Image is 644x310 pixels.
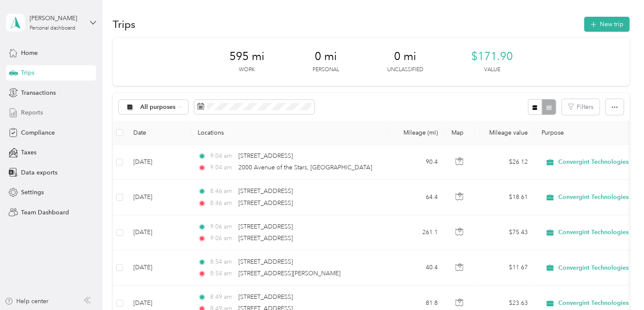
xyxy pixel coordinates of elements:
[475,180,535,215] td: $18.61
[126,215,191,250] td: [DATE]
[475,121,535,144] th: Mileage value
[238,187,293,195] span: [STREET_ADDRESS]
[313,66,339,74] p: Personal
[210,151,235,161] span: 9:04 am
[388,215,445,250] td: 261.1
[562,99,599,115] button: Filters
[210,187,235,196] span: 8:46 am
[388,180,445,215] td: 64.4
[21,148,36,157] span: Taxes
[210,163,235,172] span: 9:04 am
[210,222,235,232] span: 9:06 am
[210,199,235,208] span: 8:46 am
[238,270,340,277] span: [STREET_ADDRESS][PERSON_NAME]
[558,264,629,272] span: Convergint Technologies
[239,66,255,74] p: Work
[315,50,337,63] span: 0 mi
[21,128,55,137] span: Compliance
[445,121,475,144] th: Map
[238,223,293,230] span: [STREET_ADDRESS]
[21,48,38,57] span: Home
[21,208,69,217] span: Team Dashboard
[388,121,445,144] th: Mileage (mi)
[388,144,445,180] td: 90.4
[113,20,135,29] h1: Trips
[238,164,372,171] span: 2000 Avenue of the Stars, [GEOGRAPHIC_DATA]
[596,262,644,310] iframe: Everlance-gr Chat Button Frame
[21,168,57,177] span: Data exports
[210,292,235,302] span: 8:49 am
[140,104,176,110] span: All purposes
[21,108,43,117] span: Reports
[210,257,235,267] span: 8:54 am
[5,297,48,306] button: Help center
[238,199,293,207] span: [STREET_ADDRESS]
[210,234,235,243] span: 9:06 am
[238,258,293,265] span: [STREET_ADDRESS]
[238,235,293,242] span: [STREET_ADDRESS]
[558,193,629,201] span: Convergint Technologies
[238,152,293,160] span: [STREET_ADDRESS]
[475,215,535,250] td: $75.43
[21,88,56,97] span: Transactions
[30,26,75,31] div: Personal dashboard
[584,17,629,32] button: New trip
[30,14,83,23] div: [PERSON_NAME]
[388,250,445,286] td: 40.4
[394,50,416,63] span: 0 mi
[210,269,235,278] span: 8:54 am
[126,121,191,144] th: Date
[229,50,265,63] span: 595 mi
[475,144,535,180] td: $26.12
[471,50,513,63] span: $171.90
[238,293,293,301] span: [STREET_ADDRESS]
[21,68,34,77] span: Trips
[21,188,44,197] span: Settings
[558,229,629,236] span: Convergint Technologies
[126,250,191,286] td: [DATE]
[387,66,423,74] p: Unclassified
[558,299,629,307] span: Convergint Technologies
[484,66,500,74] p: Value
[191,121,388,144] th: Locations
[475,250,535,286] td: $11.67
[558,158,629,166] span: Convergint Technologies
[126,180,191,215] td: [DATE]
[126,144,191,180] td: [DATE]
